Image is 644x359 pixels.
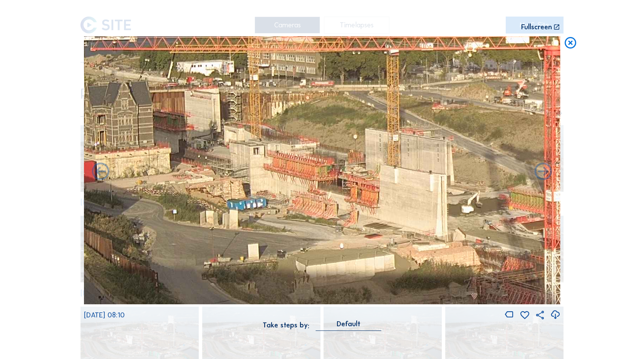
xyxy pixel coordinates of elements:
i: Back [533,162,554,183]
i: Forward [90,162,111,183]
div: Take steps by: [263,322,309,329]
span: [DATE] 08:10 [84,311,125,319]
img: Image [84,36,560,304]
div: Fullscreen [521,23,552,31]
div: Default [337,320,361,327]
div: Default [316,320,382,331]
